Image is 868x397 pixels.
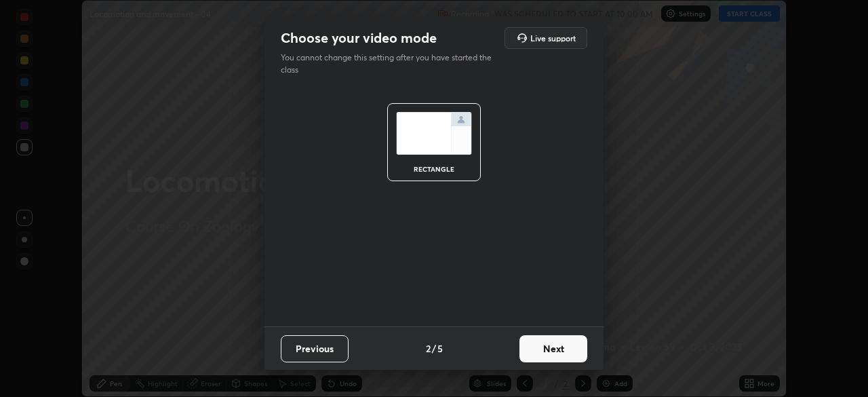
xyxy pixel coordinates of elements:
[530,34,576,42] h5: Live support
[437,341,443,356] h4: 5
[407,166,461,172] div: rectangle
[426,341,431,356] h4: 2
[281,29,437,47] h2: Choose your video mode
[519,335,587,362] button: Next
[432,341,436,356] h4: /
[281,52,500,76] p: You cannot change this setting after you have started the class
[396,112,472,155] img: normalScreenIcon.ae25ed63.svg
[281,335,349,362] button: Previous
